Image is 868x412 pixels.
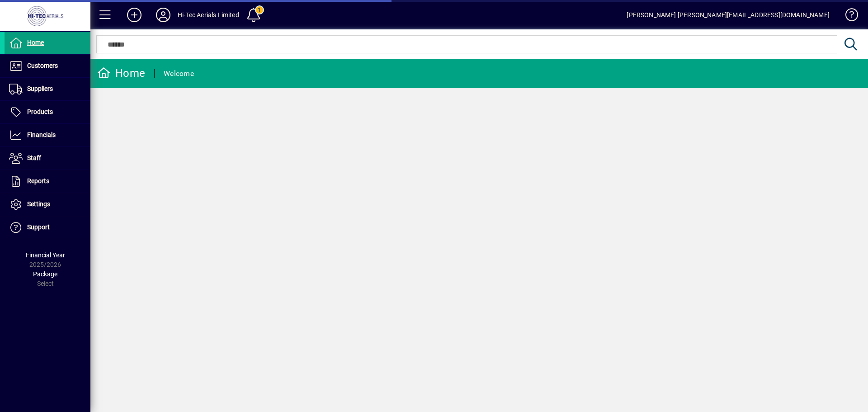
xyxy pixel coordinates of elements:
[5,55,90,77] a: Customers
[27,62,58,69] span: Customers
[27,108,53,115] span: Products
[149,7,178,23] button: Profile
[178,8,239,22] div: Hi-Tec Aerials Limited
[5,216,90,239] a: Support
[27,131,56,138] span: Financials
[5,101,90,123] a: Products
[33,270,57,278] span: Package
[5,78,90,100] a: Suppliers
[27,177,49,185] span: Reports
[26,251,65,259] span: Financial Year
[5,124,90,147] a: Financials
[27,85,53,92] span: Suppliers
[27,154,41,161] span: Staff
[5,147,90,170] a: Staff
[5,170,90,193] a: Reports
[27,39,44,46] span: Home
[120,7,149,23] button: Add
[97,66,145,81] div: Home
[839,2,857,31] a: Knowledge Base
[627,8,830,22] div: [PERSON_NAME] [PERSON_NAME][EMAIL_ADDRESS][DOMAIN_NAME]
[27,223,50,231] span: Support
[27,200,50,208] span: Settings
[164,66,194,81] div: Welcome
[5,193,90,216] a: Settings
